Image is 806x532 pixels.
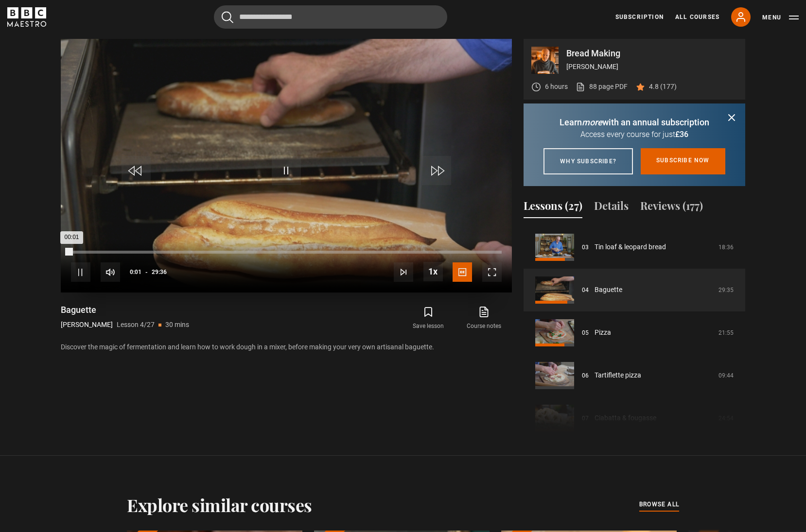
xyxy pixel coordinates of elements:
div: Progress Bar [71,251,502,254]
button: Lessons (27) [524,198,582,218]
a: 88 page PDF [576,82,628,92]
a: Subscription [615,13,664,21]
p: Discover the magic of fermentation and learn how to work dough in a mixer, before making your ver... [61,342,512,352]
button: Submit the search query [222,11,233,23]
h2: Explore similar courses [127,495,312,515]
svg: BBC Maestro [7,7,46,27]
span: - [145,269,148,275]
p: [PERSON_NAME] [61,320,113,330]
button: Playback Rate [423,262,443,281]
video-js: Video Player [61,39,512,292]
p: 6 hours [545,82,568,92]
button: Details [594,198,629,218]
button: Next Lesson [394,262,413,282]
button: Mute [101,262,120,282]
p: Bread Making [566,49,737,58]
p: 4.8 (177) [649,82,677,92]
span: 29:36 [152,263,167,281]
button: Captions [453,262,472,282]
a: Tin loaf & leopard bread [595,242,666,252]
a: Pizza [595,327,611,338]
span: 0:01 [130,263,141,281]
a: All Courses [675,13,719,21]
a: Tartiflette pizza [595,370,641,380]
i: more [582,117,602,127]
a: Why subscribe? [543,148,633,174]
button: Fullscreen [482,262,502,282]
input: Search [214,5,447,29]
p: Learn with an annual subscription [535,116,734,129]
button: Toggle navigation [762,13,799,22]
span: browse all [639,499,679,509]
span: £36 [675,130,688,139]
button: Save lesson [401,304,456,332]
p: 30 mins [165,320,189,330]
button: Pause [71,262,90,282]
p: Access every course for just [535,129,734,140]
button: Reviews (177) [640,198,703,218]
a: browse all [639,499,679,510]
p: [PERSON_NAME] [566,62,737,72]
a: Baguette [595,285,622,295]
h1: Baguette [61,304,189,316]
a: Subscribe now [641,148,725,174]
a: Course notes [456,304,512,332]
p: Lesson 4/27 [117,320,155,330]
